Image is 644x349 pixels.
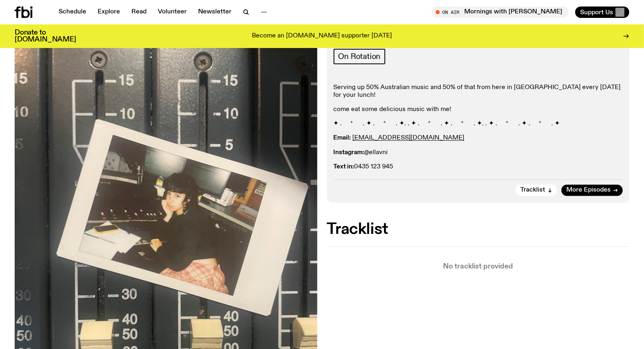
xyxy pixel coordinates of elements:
p: Become an [DOMAIN_NAME] supporter [DATE] [252,33,392,40]
h2: Tracklist [327,222,630,237]
p: No tracklist provided [327,263,630,270]
h3: Donate to [DOMAIN_NAME] [15,29,76,43]
a: Schedule [54,7,91,18]
button: On AirMornings with [PERSON_NAME] [432,7,569,18]
p: ✦ . ⁺ . ✦ . ⁺ . ✦. . ✦ . ⁺ . ✦ . ⁺ . ✦. . ✦ . ⁺ . ✦ . ⁺ . ✦ [334,120,623,128]
button: Tracklist [515,185,557,196]
a: More Episodes [561,185,623,196]
span: On Rotation [338,52,381,61]
a: Volunteer [153,7,192,18]
p: @ellavni [334,149,623,157]
a: On Rotation [334,49,386,64]
a: [EMAIL_ADDRESS][DOMAIN_NAME] [353,135,465,141]
strong: Text in: [334,164,354,170]
p: Serving up 50% Australian music and 50% of that from here in [GEOGRAPHIC_DATA] every [DATE] for y... [334,84,623,99]
span: Support Us [580,9,613,16]
span: More Episodes [566,187,611,193]
button: Support Us [575,7,629,18]
p: come eat some delicious music with me! [334,106,623,113]
p: 0435 123 945 [334,163,623,171]
span: Tune in live [441,9,565,15]
strong: Email: [334,135,351,141]
span: Tracklist [520,187,545,193]
a: Read [127,7,151,18]
strong: Instagram: [334,149,365,156]
a: Newsletter [193,7,236,18]
a: Explore [93,7,125,18]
